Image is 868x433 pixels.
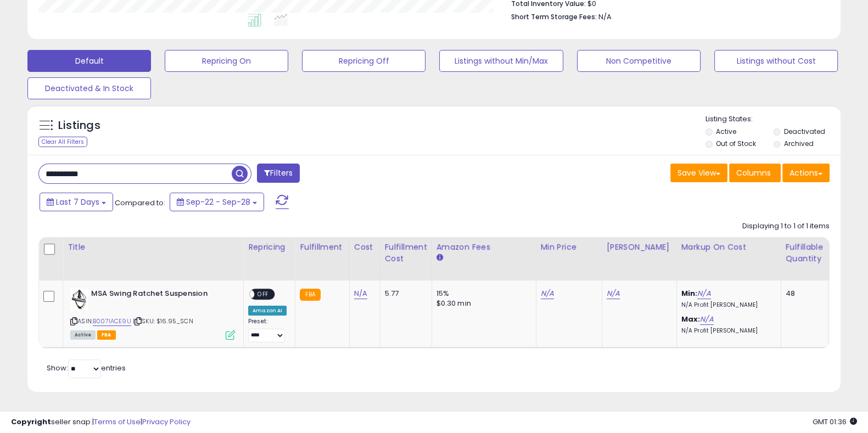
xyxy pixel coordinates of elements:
div: Amazon Fees [436,241,531,253]
a: N/A [700,314,713,325]
a: N/A [354,288,367,299]
div: Displaying 1 to 1 of 1 items [742,221,830,232]
div: 5.77 [385,289,423,299]
p: N/A Profit [PERSON_NAME] [681,327,772,335]
span: FBA [97,330,116,340]
a: N/A [697,288,710,299]
span: All listings currently available for purchase on Amazon [70,330,96,340]
span: Sep-22 - Sep-28 [186,196,250,207]
div: Fulfillable Quantity [786,241,824,265]
div: Preset: [248,318,287,342]
button: Listings without Min/Max [439,50,563,72]
p: Listing States: [705,114,841,125]
strong: Copyright [11,417,51,427]
div: Clear All Filters [38,137,87,147]
span: 2025-10-6 01:36 GMT [813,417,857,427]
b: MSA Swing Ratchet Suspension [91,289,225,302]
div: 15% [436,289,528,299]
span: Columns [736,167,771,178]
button: Filters [257,164,300,183]
label: Deactivated [783,127,825,136]
div: 48 [786,289,820,299]
a: B007IACE9U [93,317,131,326]
label: Archived [783,139,813,148]
span: OFF [254,290,272,299]
button: Repricing Off [302,50,425,72]
p: N/A Profit [PERSON_NAME] [681,301,772,309]
th: The percentage added to the cost of goods (COGS) that forms the calculator for Min & Max prices. [676,237,781,280]
div: Title [68,241,239,253]
div: $0.30 min [436,299,528,308]
div: Repricing [248,241,290,253]
button: Non Competitive [577,50,701,72]
label: Out of Stock [716,139,756,148]
span: Show: entries [47,363,126,373]
div: Fulfillment Cost [385,241,427,265]
button: Deactivated & In Stock [27,77,151,99]
div: ASIN: [70,289,235,339]
b: Short Term Storage Fees: [511,12,597,21]
span: Compared to: [115,198,165,208]
div: [PERSON_NAME] [607,241,672,253]
img: 31-746g9yUL._SL40_.jpg [70,289,88,311]
div: Min Price [541,241,597,253]
span: Last 7 Days [56,196,99,207]
div: Amazon AI [248,306,287,316]
label: Active [716,127,736,136]
b: Max: [681,314,701,324]
div: Fulfillment [300,241,344,253]
a: N/A [541,288,554,299]
button: Last 7 Days [40,193,113,211]
button: Columns [729,164,781,182]
button: Repricing On [165,50,288,72]
button: Default [27,50,151,72]
div: Cost [354,241,376,253]
h5: Listings [58,118,100,133]
button: Actions [782,164,830,182]
button: Sep-22 - Sep-28 [170,193,264,211]
button: Listings without Cost [714,50,838,72]
div: seller snap | | [11,417,191,428]
button: Save View [670,164,727,182]
span: N/A [598,12,612,22]
a: N/A [607,288,620,299]
a: Terms of Use [94,417,141,427]
span: | SKU: $16.95_SCN [133,317,193,325]
b: Min: [681,288,698,299]
div: Markup on Cost [681,241,776,253]
small: FBA [300,289,320,301]
small: Amazon Fees. [436,253,443,263]
a: Privacy Policy [142,417,191,427]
